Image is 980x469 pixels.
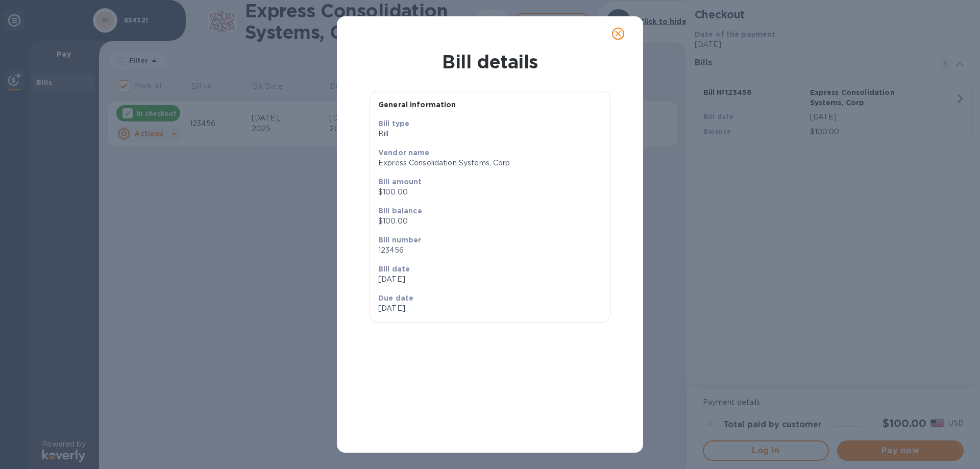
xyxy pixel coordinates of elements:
[378,187,602,198] p: $100.00
[378,294,413,302] b: Due date
[378,274,602,285] p: [DATE]
[378,129,602,139] p: Bill
[345,51,635,72] h1: Bill details
[378,236,422,244] b: Bill number
[606,21,630,46] button: close
[378,158,602,168] p: Express Consolidation Systems, Corp
[378,265,410,273] b: Bill date
[378,245,602,256] p: 123456
[378,178,422,186] b: Bill amount
[378,119,409,128] b: Bill type
[378,207,422,215] b: Bill balance
[378,303,486,314] p: [DATE]
[378,101,456,109] b: General information
[378,216,602,227] p: $100.00
[378,149,430,157] b: Vendor name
